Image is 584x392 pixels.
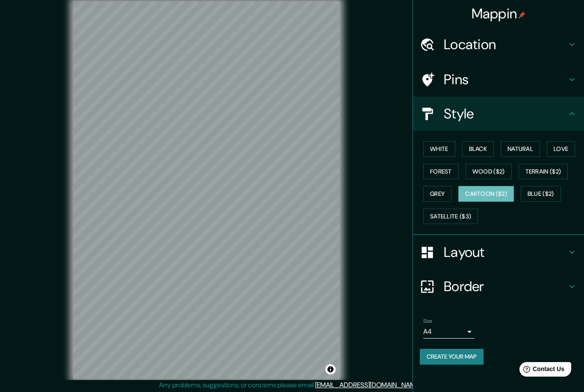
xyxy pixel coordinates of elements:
button: Wood ($2) [466,164,512,180]
button: Terrain ($2) [519,164,568,180]
div: A4 [423,325,475,339]
label: Size [423,318,432,325]
button: Cartoon ($2) [458,186,514,202]
button: Black [462,141,494,157]
div: Style [413,97,584,131]
h4: Layout [444,244,567,261]
button: Create your map [420,349,484,365]
canvas: Map [73,1,340,379]
button: Forest [423,164,459,180]
button: White [423,141,455,157]
h4: Location [444,36,567,53]
div: Layout [413,235,584,269]
iframe: Help widget launcher [508,359,575,383]
div: Location [413,27,584,62]
div: Pins [413,62,584,97]
button: Love [547,141,575,157]
button: Satellite ($3) [423,209,478,224]
p: Any problems, suggestions, or concerns please email . [159,380,422,390]
h4: Mappin [472,5,526,22]
button: Toggle attribution [325,364,336,374]
img: pin-icon.png [519,12,525,18]
button: Grey [423,186,451,202]
h4: Style [444,105,567,122]
h4: Pins [444,71,567,88]
button: Blue ($2) [521,186,561,202]
button: Natural [501,141,540,157]
div: Border [413,269,584,304]
h4: Border [444,278,567,295]
a: [EMAIL_ADDRESS][DOMAIN_NAME] [315,380,421,389]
